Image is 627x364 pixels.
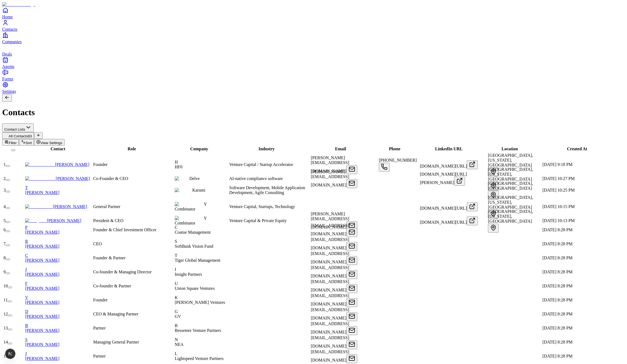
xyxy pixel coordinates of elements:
span: 3 [4,188,6,192]
span: Forms [2,77,13,81]
div: L [175,351,228,356]
span: Insight Partners [175,272,202,277]
span: [DATE] 8:28 PM [542,312,572,316]
th: Created At [537,146,617,152]
th: Industry [227,146,307,152]
span: [GEOGRAPHIC_DATA], [US_STATE], [GEOGRAPHIC_DATA] [488,153,533,167]
span: [DATE] 8:28 PM [542,227,572,232]
img: Karumi [175,188,192,193]
th: Role [92,146,172,152]
button: Open [346,221,357,230]
div: UUnion Square Ventures [175,281,228,291]
div: P [25,225,92,230]
span: Contact [50,147,65,151]
span: Contacts [2,27,17,32]
div: IInsight Partners [175,267,228,277]
span: Partner [93,326,106,330]
a: J[PERSON_NAME] [25,351,92,361]
a: J[PERSON_NAME] [25,267,92,277]
span: [PERSON_NAME][EMAIL_ADDRESS][DOMAIN_NAME] [311,212,349,229]
button: Open [346,228,357,237]
div: B [175,323,228,328]
a: D[PERSON_NAME] [25,309,92,319]
span: Created At [567,147,587,151]
span: Deals [2,52,12,56]
span: 11 [4,298,8,302]
th: Phone [375,146,415,152]
span: Venture Capital & Private Equity [229,218,286,223]
button: Open [346,242,357,251]
span: [DATE] 8:28 PM [542,270,572,274]
div: I [175,267,228,272]
span: [EMAIL_ADDRESS][DOMAIN_NAME] [311,237,349,250]
a: Forms [2,69,625,81]
div: CCoatue Management [175,225,228,235]
a: Contacts [2,19,625,32]
span: [EMAIL_ADDRESS][DOMAIN_NAME] [311,251,349,264]
div: K [175,295,228,300]
a: P[PERSON_NAME] [25,225,92,234]
div: V [25,295,92,300]
span: Venture Capital, Startups, Technology [229,204,295,209]
span: [GEOGRAPHIC_DATA], [US_STATE], [GEOGRAPHIC_DATA] [488,209,533,223]
span: SoftBank Vision Fund [175,244,213,249]
img: Garry Tan [25,218,47,223]
span: NEA [175,342,184,347]
img: Karun Kaushik [25,176,56,181]
button: Open [346,256,357,265]
span: All Contacts [9,134,28,138]
button: Open [488,191,499,200]
span: [EMAIL_ADDRESS][DOMAIN_NAME] [311,335,349,348]
button: Open [467,202,478,211]
div: LLightspeed Venture Partners [175,351,228,361]
span: [EMAIL_ADDRESS][DOMAIN_NAME] [311,223,349,236]
button: Open [467,160,478,169]
span: CEO [93,241,102,246]
span: [EMAIL_ADDRESS][DOMAIN_NAME] [311,349,349,362]
span: Location [501,147,518,151]
span: Union Square Ventures [175,286,215,291]
img: Pete Koomen [25,204,53,209]
span: 12 [4,312,8,316]
span: LinkedIn URL [435,147,463,151]
th: Email [307,146,374,152]
div: F [25,281,92,286]
a: T[PERSON_NAME] [25,185,92,195]
a: S[PERSON_NAME] [25,337,92,347]
a: Companies [2,32,625,44]
span: AI-native compliance software [229,176,283,181]
img: Y Combinator [175,216,204,221]
div: GGV [175,309,228,319]
th: LinkedIn URL [415,146,482,152]
span: [GEOGRAPHIC_DATA], [US_STATE], [GEOGRAPHIC_DATA] [488,195,533,209]
div: U [175,281,228,286]
span: Settings [2,89,16,94]
button: All Contacts83 [2,132,34,139]
span: [EMAIL_ADDRESS][DOMAIN_NAME] [311,279,349,292]
span: [EMAIL_ADDRESS][DOMAIN_NAME] [311,321,349,334]
a: V[PERSON_NAME] [25,295,92,305]
button: Open [379,163,390,172]
button: Open [346,298,357,307]
div: DelveDelve [175,176,228,181]
a: Home [2,7,625,19]
span: [DATE] 8:28 PM [542,298,572,302]
span: CEO & Managing Partner [93,312,139,316]
button: Filter [2,139,19,146]
div: J [25,351,92,356]
span: Email [335,147,346,151]
span: [DATE] 8:28 PM [542,284,572,288]
button: Open [346,165,357,174]
span: Role [128,147,136,151]
span: 6 [4,227,6,232]
button: Open [467,216,478,225]
span: Y Combinator [175,216,207,225]
div: HHF0 [175,160,228,169]
span: [DATE] 9:18 PM [542,162,572,167]
span: 13 [4,326,8,330]
span: Founder & Chief Investment Officer [93,227,156,232]
span: 4 [4,204,6,209]
span: [DOMAIN_NAME][URL] [420,164,467,168]
div: G [175,309,228,314]
img: Item Brain Logo [2,2,35,7]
